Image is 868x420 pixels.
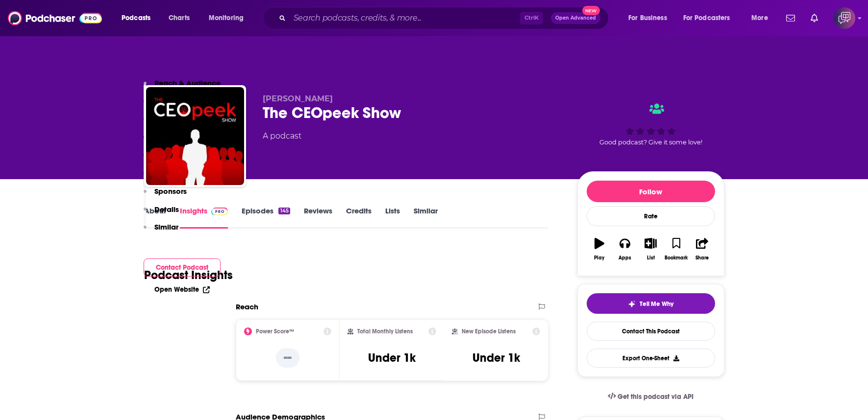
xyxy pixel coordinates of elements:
[551,12,600,24] button: Open AdvancedNew
[665,255,688,261] div: Bookmark
[834,7,855,29] img: User Profile
[677,10,744,26] button: open menu
[600,385,702,409] a: Get this podcast via API
[304,206,332,229] a: Reviews
[236,302,258,311] h2: Reach
[8,9,102,27] img: Podchaser - Follow, Share and Rate Podcasts
[683,11,730,25] span: For Podcasters
[263,130,301,142] div: A podcast
[664,232,689,267] button: Bookmark
[154,205,179,214] p: Details
[202,10,256,26] button: open menu
[144,205,179,223] button: Details
[582,6,600,15] span: New
[263,94,333,103] span: [PERSON_NAME]
[587,293,715,314] button: tell me why sparkleTell Me Why
[144,258,221,277] button: Contact Podcast
[290,10,520,26] input: Search podcasts, credits, & more...
[146,87,244,185] img: The CEOpeek Show
[209,11,244,25] span: Monitoring
[368,350,416,365] h3: Under 1k
[587,181,715,202] button: Follow
[154,222,178,232] p: Similar
[346,206,372,229] a: Credits
[599,139,702,146] span: Good podcast? Give it some love!
[472,350,520,365] h3: Under 1k
[256,328,294,335] h2: Power Score™
[169,11,190,25] span: Charts
[621,10,679,26] button: open menu
[587,322,715,341] a: Contact This Podcast
[640,300,673,308] span: Tell Me Why
[587,349,715,368] button: Export One-Sheet
[385,206,400,229] a: Lists
[618,393,694,401] span: Get this podcast via API
[272,7,618,29] div: Search podcasts, credits, & more...
[154,285,210,294] a: Open Website
[782,10,799,26] a: Show notifications dropdown
[594,255,604,261] div: Play
[587,206,715,226] div: Rate
[577,94,724,155] div: Good podcast? Give it some love!
[695,255,709,261] div: Share
[242,206,290,229] a: Episodes145
[520,12,543,24] span: Ctrl K
[619,255,631,261] div: Apps
[414,206,438,229] a: Similar
[587,232,612,267] button: Play
[144,222,178,240] button: Similar
[122,11,150,25] span: Podcasts
[357,328,413,335] h2: Total Monthly Listens
[276,348,299,368] p: --
[744,10,780,26] button: open menu
[555,16,596,21] span: Open Advanced
[638,232,663,267] button: List
[834,7,855,29] span: Logged in as corioliscompany
[162,10,196,26] a: Charts
[834,7,855,29] button: Show profile menu
[115,10,163,26] button: open menu
[628,11,667,25] span: For Business
[278,208,290,214] div: 145
[689,232,715,267] button: Share
[628,300,636,308] img: tell me why sparkle
[807,10,822,26] a: Show notifications dropdown
[612,232,638,267] button: Apps
[751,11,768,25] span: More
[647,255,655,261] div: List
[462,328,516,335] h2: New Episode Listens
